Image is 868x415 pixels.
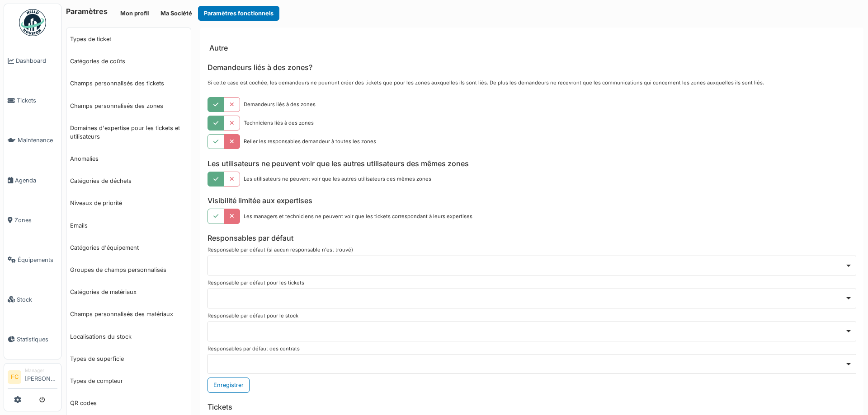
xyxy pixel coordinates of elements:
[208,196,856,205] h6: Visibilité limitée aux expertises
[66,259,191,281] a: Groupes de champs personnalisés
[66,95,191,117] a: Champs personnalisés des zones
[17,96,57,105] span: Tickets
[208,246,856,254] div: Responsable par défaut (si aucun responsable n'est trouvé)
[4,41,61,81] a: Dashboard
[8,367,57,389] a: FC Manager[PERSON_NAME]
[66,28,191,50] a: Types de ticket
[66,170,191,192] a: Catégories de déchets
[114,6,155,21] button: Mon profil
[66,148,191,170] a: Anomalies
[208,279,856,287] div: Responsable par défaut pour les tickets
[244,213,472,220] div: Les managers et techniciens ne peuvent voir que les tickets correspondant à leurs expertises
[4,200,61,240] a: Zones
[25,367,57,387] li: [PERSON_NAME]
[25,367,57,374] div: Manager
[66,237,191,259] a: Catégories d'équipement
[8,370,21,384] li: FC
[19,9,46,36] img: Badge_color-CXgf-gQk.svg
[244,101,316,108] div: Demandeurs liés à des zones
[244,175,431,183] div: Les utilisateurs ne peuvent voir que les autres utilisateurs des mêmes zones
[66,348,191,370] a: Types de superficie
[208,234,856,242] h6: Responsables par défaut
[198,6,279,21] button: Paramètres fonctionnels
[208,79,856,87] p: Si cette case est cochée, les demandeurs ne pourront créer des tickets que pour les zones auxquel...
[66,370,191,392] a: Types de compteur
[17,295,57,304] span: Stock
[244,138,376,145] div: Relier les responsables demandeur à toutes les zones
[66,303,191,325] a: Champs personnalisés des matériaux
[208,403,856,411] h6: Tickets
[4,160,61,200] a: Agenda
[14,216,57,224] span: Zones
[4,280,61,319] a: Stock
[18,256,57,264] span: Équipements
[4,240,61,280] a: Équipements
[66,117,191,148] a: Domaines d'expertise pour les tickets et utilisateurs
[208,378,250,392] button: Enregistrer
[4,319,61,359] a: Statistiques
[66,392,191,414] a: QR codes
[244,119,314,127] div: Techniciens liés à des zones
[66,72,191,94] a: Champs personnalisés des tickets
[18,136,57,145] span: Maintenance
[209,44,228,52] h6: Autre
[15,176,57,185] span: Agenda
[4,81,61,121] a: Tickets
[155,6,198,21] button: Ma Société
[208,159,856,168] h6: Les utilisateurs ne peuvent voir que les autres utilisateurs des mêmes zones
[66,281,191,303] a: Catégories de matériaux
[66,50,191,72] a: Catégories de coûts
[208,345,856,353] div: Responsables par défaut des contrats
[66,214,191,237] a: Emails
[17,335,57,344] span: Statistiques
[66,7,108,16] h6: Paramètres
[66,326,191,348] a: Localisations du stock
[208,63,856,72] h6: Demandeurs liés à des zones?
[66,192,191,214] a: Niveaux de priorité
[4,121,61,160] a: Maintenance
[16,56,57,65] span: Dashboard
[208,312,856,320] div: Responsable par défaut pour le stock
